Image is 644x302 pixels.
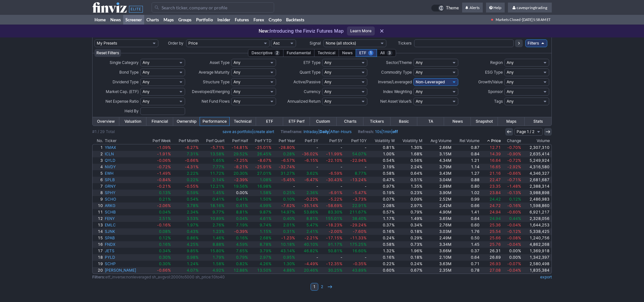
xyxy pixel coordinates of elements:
[185,145,199,150] span: -6.27%
[225,164,249,170] a: -8.21%
[283,49,314,57] div: Fundamental
[232,145,248,150] span: -14.81%
[353,190,367,195] span: -5.47%
[272,183,296,190] a: -
[157,184,171,189] span: -0.21%
[522,151,551,157] a: 2,635,414
[233,151,248,156] span: 29.52%
[93,170,104,177] a: 5
[296,190,319,196] a: 2.36%
[225,144,249,151] a: -14.81%
[93,144,104,151] a: 1
[396,170,423,177] a: 0.64%
[200,157,225,164] a: 1.65%
[490,177,501,182] span: 22.47
[310,117,337,126] a: Custom
[146,117,173,126] a: Financial
[355,171,367,176] span: 8.77%
[490,184,501,189] span: 23.35
[302,151,318,156] span: -36.02%
[213,158,224,163] span: 1.65%
[329,171,342,176] span: -6.59%
[396,157,423,164] a: 0.56%
[187,197,199,202] span: 0.54%
[452,144,480,151] a: 0.87
[200,183,225,190] a: 12.21%
[396,177,423,183] a: 0.51%
[249,151,273,157] a: 26.45%
[368,157,395,164] a: 0.54%
[368,144,395,151] a: 0.81%
[306,171,318,176] span: 3.62%
[104,164,146,170] a: NVDY
[490,145,501,150] span: 12.71
[225,196,249,203] a: 0.41%
[146,190,172,196] a: 0.13%
[452,177,480,183] a: 0.88
[462,3,483,13] a: Alerts
[319,170,343,177] a: -6.59%
[104,170,146,177] a: EWH
[452,190,480,196] a: 1.02
[343,151,368,157] a: 54.07%
[229,117,256,126] a: Technical
[343,190,368,196] a: -5.47%
[296,157,319,164] a: -6.15%
[279,145,295,150] span: -28.80%
[272,157,296,164] a: -6.57%
[104,144,146,151] a: YMAX
[200,196,225,203] a: 0.41%
[256,117,283,126] a: ETF
[272,170,296,177] a: 31.27%
[187,171,199,176] span: 2.22%
[200,151,225,157] a: 13.58%
[392,129,398,134] a: off
[200,144,225,151] a: -5.71%
[296,151,319,157] a: -36.02%
[502,196,522,203] a: 0.12%
[213,164,224,169] span: 7.77%
[481,196,502,203] a: 24.42
[172,151,200,157] a: 7.31%
[200,177,225,183] a: 2.14%
[272,177,296,183] a: -5.45%
[350,158,367,163] span: -22.94%
[339,49,356,57] div: News
[123,15,144,25] a: Screener
[337,117,363,126] a: Charts
[490,190,501,195] span: 23.84
[249,157,273,164] a: -8.67%
[281,177,295,182] span: -5.45%
[172,177,200,183] a: 0.22%
[522,190,551,196] a: 3,988,898
[304,197,318,202] span: -0.22%
[200,117,229,126] a: Performance
[507,171,521,176] span: -0.66%
[296,196,319,203] a: -0.22%
[522,196,551,203] a: 2,486,983
[423,183,452,190] a: 2.98M
[423,164,452,170] a: 3.79M
[490,164,501,169] span: 16.65
[525,117,551,126] a: Stats
[93,190,104,196] a: 8
[507,151,521,156] span: -0.90%
[172,157,200,164] a: -0.66%
[330,129,352,134] a: After-Hours
[146,157,172,164] a: -0.06%
[249,164,273,170] a: -25.91%
[326,158,342,163] span: -22.10%
[157,177,171,182] span: -0.84%
[423,196,452,203] a: 2.52M
[375,129,381,134] a: 10s
[431,5,459,12] a: Theme
[146,144,172,151] a: -1.09%
[200,170,225,177] a: 11.72%
[502,183,522,190] a: -1.48%
[172,164,200,170] a: -4.31%
[146,183,172,190] a: -0.21%
[104,157,146,164] a: QYLD
[249,190,273,196] a: 1.58%
[490,158,501,163] span: 16.64
[481,183,502,190] a: 23.35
